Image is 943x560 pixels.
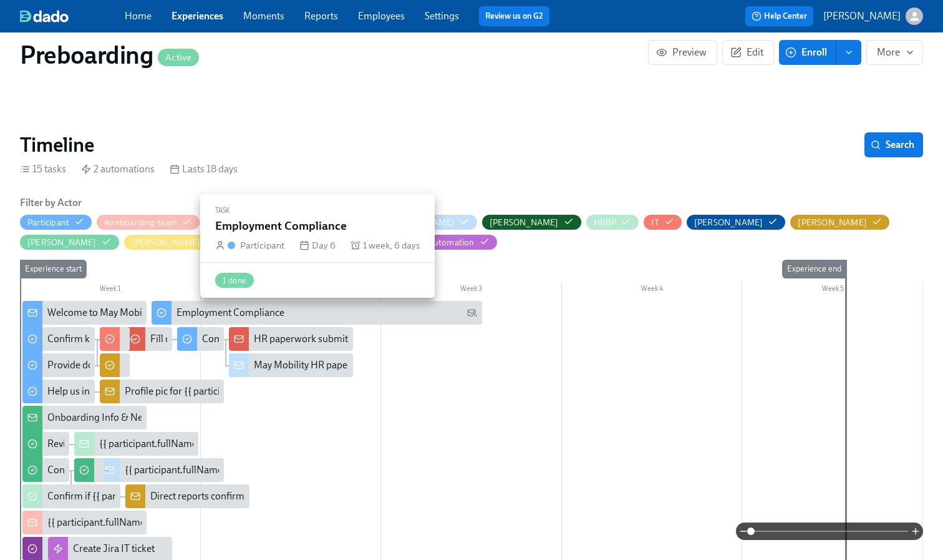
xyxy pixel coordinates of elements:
[479,6,549,26] button: Review us on G2
[240,238,284,252] div: Participant
[562,282,743,298] div: Week 4
[47,385,190,398] div: Help us introduce you to the team
[172,10,223,22] a: Experiences
[866,40,923,65] button: More
[202,332,336,346] div: Complete Japan HR paperwork
[742,282,923,298] div: Week 5
[20,10,125,22] a: dado
[47,463,268,477] div: Confirm key details about {{ participant.firstName }}
[485,10,543,22] a: Review us on G2
[20,132,94,157] h2: Timeline
[20,260,87,278] div: Experience start
[47,437,320,451] div: Review Hiring Manager Guide & provide link to onboarding plan
[648,40,717,65] button: Preview
[425,10,459,22] a: Settings
[687,215,786,230] button: [PERSON_NAME]
[177,306,284,320] div: Employment Compliance
[788,46,827,59] span: Enroll
[158,53,199,62] span: Active
[798,217,867,228] div: Hide Kaelyn
[722,40,774,65] button: Edit
[651,217,659,228] div: Hide IT
[104,217,177,228] div: Hide #onboarding-team
[47,306,286,320] div: Welcome to May Mobility, {{ participant.firstName }}! 🎉
[20,10,69,22] img: dado
[779,40,836,65] button: Enroll
[594,217,617,228] div: Hide HRBP
[254,358,702,372] div: May Mobility HR paperwork for {{ participant.fullName }} (starting {{ participant.startDate | MMM...
[215,204,420,218] div: Task
[873,139,914,151] span: Search
[47,489,389,503] div: Confirm if {{ participant.startDate | MM/DD }} new joiners will have direct reports
[22,432,69,456] div: Review Hiring Manager Guide & provide link to onboarding plan
[659,46,707,59] span: Preview
[254,332,801,346] div: HR paperwork submitted by Japan new [PERSON_NAME] {{ participant.fullName }} (starting {{ partici...
[420,235,497,250] button: Automation
[22,327,95,351] div: Confirm key details about yourself
[27,217,69,228] div: Hide Participant
[81,162,155,176] div: 2 automations
[97,215,200,230] button: #onboarding-team
[381,282,562,298] div: Week 3
[586,215,639,230] button: HRBP
[215,276,254,285] span: 1 done
[22,484,120,508] div: Confirm if {{ participant.startDate | MM/DD }} new joiners will have direct reports
[47,358,230,372] div: Provide documents for your I-9 verification
[836,40,861,65] button: enroll
[745,6,813,26] button: Help Center
[150,489,627,503] div: Direct reports confirmed for {{ participant.startDate | MM/DD }} new [PERSON_NAME] {{ participant...
[47,411,299,425] div: Onboarding Info & Next Steps for {{ participant.fullName }}
[125,10,152,22] a: Home
[100,380,224,403] div: Profile pic for {{ participant.startDate | MM/DD }} new [PERSON_NAME] {{ participant.fullName }}
[215,218,420,234] h5: Employment Compliance
[752,10,807,22] span: Help Center
[694,217,763,228] div: Hide Josh
[790,215,889,230] button: [PERSON_NAME]
[125,484,249,508] div: Direct reports confirmed for {{ participant.startDate | MM/DD }} new [PERSON_NAME] {{ participant...
[243,10,284,22] a: Moments
[644,215,681,230] button: IT
[125,327,172,351] div: Fill out [GEOGRAPHIC_DATA] HR paperwork for {{ participant.fullName }}
[299,238,336,252] div: Day 6
[132,237,201,248] div: Hide Laura
[27,237,97,248] div: Hide Lacey Heiss
[22,511,147,534] div: {{ participant.fullName }} is joining the team on {{ participant.startDate | MMM DD YYYY }} 🎉
[99,437,295,451] div: {{ participant.fullName }}'s 30-60-90 day plan
[152,301,482,325] div: Employment Compliance
[177,327,224,351] div: Complete Japan HR paperwork
[22,380,95,403] div: Help us introduce you to the team
[428,237,475,248] div: Hide Automation
[358,10,405,22] a: Employees
[170,162,238,176] div: Lasts 18 days
[864,132,923,157] button: Search
[877,46,912,59] span: More
[22,353,95,377] div: Provide documents for your I-9 verification
[124,235,223,250] button: [PERSON_NAME]
[20,196,82,210] h6: Filter by Actor
[304,10,338,22] a: Reports
[467,308,477,318] svg: Personal Email
[20,282,201,298] div: Week 1
[22,458,69,482] div: Confirm key details about {{ participant.firstName }}
[490,217,559,228] div: Hide Derek Baker
[229,327,353,351] div: HR paperwork submitted by Japan new [PERSON_NAME] {{ participant.fullName }} (starting {{ partici...
[363,238,420,252] span: 1 week, 6 days
[782,260,846,278] div: Experience end
[20,40,199,70] h1: Preboarding
[100,458,224,482] div: {{ participant.fullName }} is now in the MVO Training sheet
[47,332,192,346] div: Confirm key details about yourself
[733,46,763,59] span: Edit
[823,7,923,25] button: [PERSON_NAME]
[22,406,147,430] div: Onboarding Info & Next Steps for {{ participant.fullName }}
[22,301,147,325] div: Welcome to May Mobility, {{ participant.firstName }}! 🎉
[20,162,66,176] div: 15 tasks
[20,215,92,230] button: Participant
[47,516,443,529] div: {{ participant.fullName }} is joining the team on {{ participant.startDate | MMM DD YYYY }} 🎉
[125,463,373,477] div: {{ participant.fullName }} is now in the MVO Training sheet
[150,332,467,346] div: Fill out [GEOGRAPHIC_DATA] HR paperwork for {{ participant.fullName }}
[125,385,540,398] div: Profile pic for {{ participant.startDate | MM/DD }} new [PERSON_NAME] {{ participant.fullName }}
[20,235,119,250] button: [PERSON_NAME]
[74,432,198,456] div: {{ participant.fullName }}'s 30-60-90 day plan
[482,215,581,230] button: [PERSON_NAME]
